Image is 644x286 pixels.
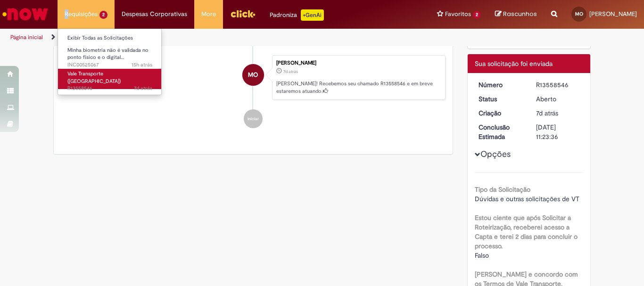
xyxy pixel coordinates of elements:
[495,10,537,19] a: Rascunhos
[7,29,422,46] ul: Trilhas de página
[445,9,471,19] span: Favoritos
[134,85,152,92] time: 23/09/2025 11:23:30
[242,64,264,86] div: Maria Eduarda De Oliveira Ortiz
[276,80,440,95] p: [PERSON_NAME]! Recebemos seu chamado R13558546 e em breve estaremos atuando.
[10,33,43,41] a: Página inicial
[589,10,637,18] span: [PERSON_NAME]
[61,55,446,100] li: Maria Eduarda De Oliveira Ortiz
[122,9,187,19] span: Despesas Corporativas
[283,69,298,74] time: 23/09/2025 11:23:29
[58,69,162,89] a: Aberto R13558546 : Vale Transporte (VT)
[301,9,324,21] p: +GenAi
[230,7,256,21] img: click_logo_yellow_360x200.png
[471,123,529,141] dt: Conclusão Estimada
[276,60,440,66] div: [PERSON_NAME]
[67,61,152,69] span: INC00525067
[58,33,162,43] a: Exibir Todas as Solicitações
[201,9,216,19] span: More
[471,94,529,104] dt: Status
[471,80,529,90] dt: Número
[61,46,446,138] ul: Histórico de tíquete
[67,47,149,61] span: Minha biometria não é validada no ponto físico e o digital…
[475,185,530,194] b: Tipo da Solicitação
[473,11,481,19] span: 2
[65,9,98,19] span: Requisições
[248,64,258,86] span: MO
[58,28,162,95] ul: Requisições
[575,11,583,17] span: MO
[283,69,298,74] span: 7d atrás
[58,45,162,65] a: Aberto INC00525067 : Minha biometria não é validada no ponto físico e o digital não permite marca...
[67,70,121,85] span: Vale Transporte ([GEOGRAPHIC_DATA])
[1,5,50,24] img: ServiceNow
[99,11,107,19] span: 2
[132,61,152,68] time: 29/09/2025 16:40:01
[67,85,152,92] span: R13558546
[475,213,578,250] b: Estou ciente que após Solicitar a Roteirização, receberei acesso a Capta e terei 2 dias para conc...
[536,80,580,90] div: R13558546
[475,251,489,260] span: Falso
[475,59,553,68] span: Sua solicitação foi enviada
[536,109,558,117] time: 23/09/2025 11:23:29
[134,85,152,92] span: 7d atrás
[475,195,579,203] span: Dúvidas e outras solicitações de VT
[536,108,580,118] div: 23/09/2025 11:23:29
[536,94,580,104] div: Aberto
[132,61,152,68] span: 15h atrás
[503,9,537,18] span: Rascunhos
[536,123,580,141] div: [DATE] 11:23:36
[471,108,529,118] dt: Criação
[270,9,324,21] div: Padroniza
[536,109,558,117] span: 7d atrás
